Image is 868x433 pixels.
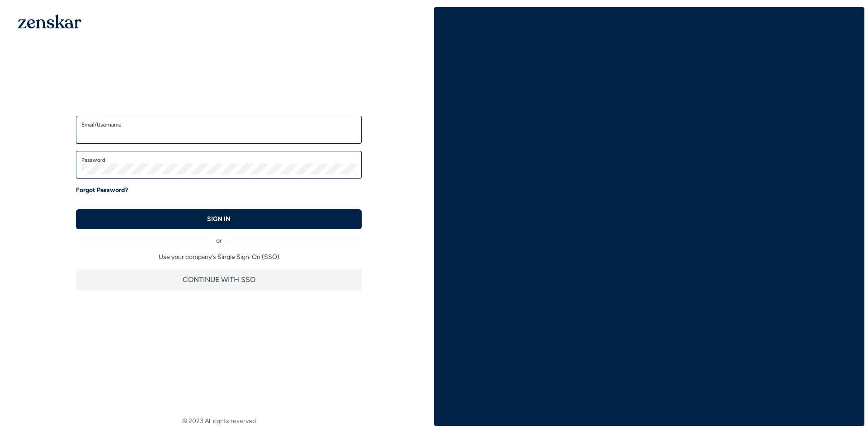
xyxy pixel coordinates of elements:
label: Email/Username [81,121,356,128]
p: SIGN IN [207,215,231,224]
button: SIGN IN [76,209,362,229]
a: Forgot Password? [76,186,128,195]
label: Password [81,156,356,164]
img: 1OGAJ2xQqyY4LXKgY66KYq0eOWRCkrZdAb3gUhuVAqdWPZE9SRJmCz+oDMSn4zDLXe31Ii730ItAGKgCKgCCgCikA4Av8PJUP... [18,14,81,28]
footer: © 2023 All rights reserved [4,417,434,426]
button: CONTINUE WITH SSO [76,269,362,291]
p: Use your company's Single Sign-On (SSO) [76,253,362,262]
div: or [76,229,362,245]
